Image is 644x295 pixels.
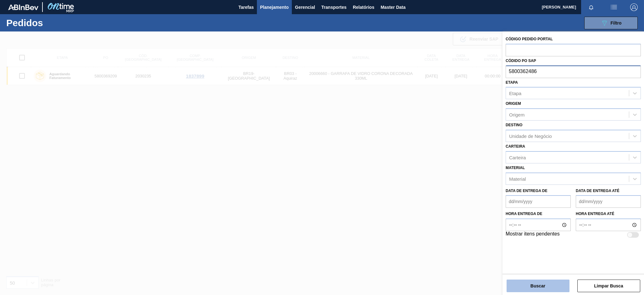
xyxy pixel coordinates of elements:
div: Origem [509,112,525,117]
img: Logout [630,3,638,11]
label: Códido PO SAP [506,59,536,63]
div: Etapa [509,91,521,96]
label: Data de Entrega de [506,189,547,193]
label: Código Pedido Portal [506,37,553,41]
input: dd/mm/yyyy [576,195,641,208]
label: Data de Entrega até [576,189,619,193]
input: dd/mm/yyyy [506,195,571,208]
img: TNhmsLtSVTkK8tSr43FrP2fwEKptu5GPRR3wAAAABJRU5ErkJggg== [8,4,38,10]
span: Relatórios [353,3,374,11]
span: Transportes [321,3,347,11]
button: Filtro [584,17,638,29]
button: Notificações [581,3,601,12]
label: Etapa [506,80,518,85]
span: Filtro [611,20,622,26]
div: Material [509,176,526,181]
h1: Pedidos [6,19,101,26]
label: Destino [506,123,522,127]
img: userActions [610,3,618,11]
label: Hora entrega de [506,209,571,218]
label: Mostrar itens pendentes [506,231,560,239]
span: Gerencial [295,3,315,11]
div: Unidade de Negócio [509,133,552,139]
span: Planejamento [260,3,289,11]
label: Carteira [506,144,525,149]
span: Master Data [380,3,405,11]
div: Carteira [509,155,526,160]
label: Material [506,166,525,170]
span: Tarefas [238,3,254,11]
label: Hora entrega até [576,209,641,218]
label: Origem [506,101,521,106]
